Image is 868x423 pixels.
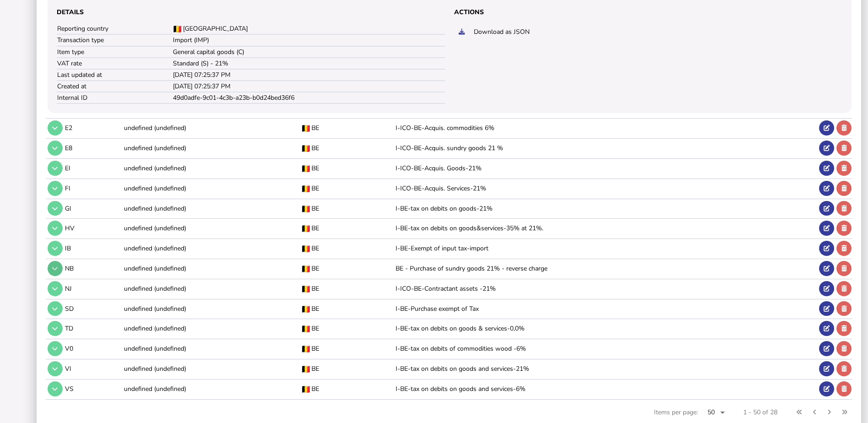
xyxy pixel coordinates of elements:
[819,161,834,176] button: Edit tax code
[792,405,807,420] button: First page
[57,34,172,46] td: Transaction type
[454,24,469,39] button: Export tax code in JSON format
[63,359,122,378] td: VI
[63,199,122,217] td: GI
[63,219,122,238] td: HV
[836,361,852,376] button: Delete tax code
[301,185,311,192] img: BE flag
[819,381,834,396] button: Edit tax code
[301,224,393,233] div: BE
[301,385,393,393] div: BE
[836,381,852,396] button: Delete tax code
[819,261,834,276] button: Edit tax code
[63,339,122,358] td: V0
[173,26,182,33] img: BE flag
[819,181,834,196] button: Edit tax code
[836,241,852,256] button: Delete tax code
[394,339,818,358] td: I-BE-tax on debits of commodities wood -6%
[807,405,822,420] button: Previous page
[57,81,172,92] td: Created at
[48,161,63,176] button: Tax code details
[301,206,311,212] img: BE flag
[48,281,63,296] button: Tax code details
[48,261,63,276] button: Tax code details
[301,286,311,293] img: BE flag
[819,341,834,356] button: Edit tax code
[836,120,852,136] button: Delete tax code
[394,239,818,258] td: I-BE-Exempt of input tax-import
[122,219,300,238] td: undefined (undefined)
[819,301,834,316] button: Edit tax code
[394,119,818,137] td: I-ICO-BE-Acquis. commodities 6%
[122,299,300,318] td: undefined (undefined)
[48,141,63,156] button: Tax code details
[301,204,393,213] div: BE
[836,261,852,276] button: Delete tax code
[301,245,311,252] img: BE flag
[122,379,300,398] td: undefined (undefined)
[48,221,63,236] button: Tax code details
[63,159,122,178] td: EI
[836,181,852,196] button: Delete tax code
[394,359,818,378] td: I-BE-tax on debits on goods and services-21%
[836,141,852,156] button: Delete tax code
[837,405,852,420] button: Last page
[301,165,311,172] img: BE flag
[394,219,818,238] td: I-BE-tax on debits on goods&services-35% at 21%.
[301,364,393,373] div: BE
[301,144,393,152] div: BE
[819,361,834,376] button: Edit tax code
[301,284,393,293] div: BE
[301,264,393,273] div: BE
[122,359,300,378] td: undefined (undefined)
[122,199,300,217] td: undefined (undefined)
[57,69,172,81] td: Last updated at
[63,379,122,398] td: VS
[122,259,300,278] td: undefined (undefined)
[122,119,300,137] td: undefined (undefined)
[301,244,393,253] div: BE
[819,120,834,136] button: Edit tax code
[394,299,818,318] td: I-BE-Purchase exempt of Tax
[836,201,852,216] button: Delete tax code
[57,46,172,58] td: Item type
[48,301,63,316] button: Tax code details
[819,141,834,156] button: Edit tax code
[48,120,63,136] button: Tax code details
[172,92,445,103] td: 49d0adfe-9c01-4c3b-a23b-b0d24bed36f6
[301,386,311,393] img: BE flag
[301,304,393,313] div: BE
[301,344,393,353] div: BE
[57,23,172,34] td: Reporting country
[394,379,818,398] td: I-BE-tax on debits on goods and services-6%
[836,281,852,296] button: Delete tax code
[819,221,834,236] button: Edit tax code
[836,161,852,176] button: Delete tax code
[301,324,393,333] div: BE
[301,164,393,173] div: BE
[63,139,122,157] td: E8
[301,366,311,373] img: BE flag
[301,306,311,313] img: BE flag
[48,241,63,256] button: Tax code details
[394,319,818,338] td: I-BE-tax on debits on goods & services-0,0%
[48,341,63,356] button: Tax code details
[301,184,393,193] div: BE
[394,259,818,278] td: BE - Purchase of sundry goods 21% - reverse charge
[819,321,834,336] button: Edit tax code
[301,145,311,152] img: BE flag
[301,346,311,352] img: BE flag
[63,119,122,137] td: E2
[394,139,818,157] td: I-ICO-BE-Acquis. sundry goods 21 %
[122,139,300,157] td: undefined (undefined)
[122,179,300,197] td: undefined (undefined)
[63,259,122,278] td: NB
[57,92,172,103] td: Internal ID
[57,8,445,16] h3: Details
[48,361,63,376] button: Tax code details
[172,46,445,58] td: General capital goods (C)
[57,58,172,69] td: VAT rate
[836,301,852,316] button: Delete tax code
[394,279,818,298] td: I-ICO-BE-Contractant assets -21%
[172,81,445,92] td: [DATE] 07:25:37 PM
